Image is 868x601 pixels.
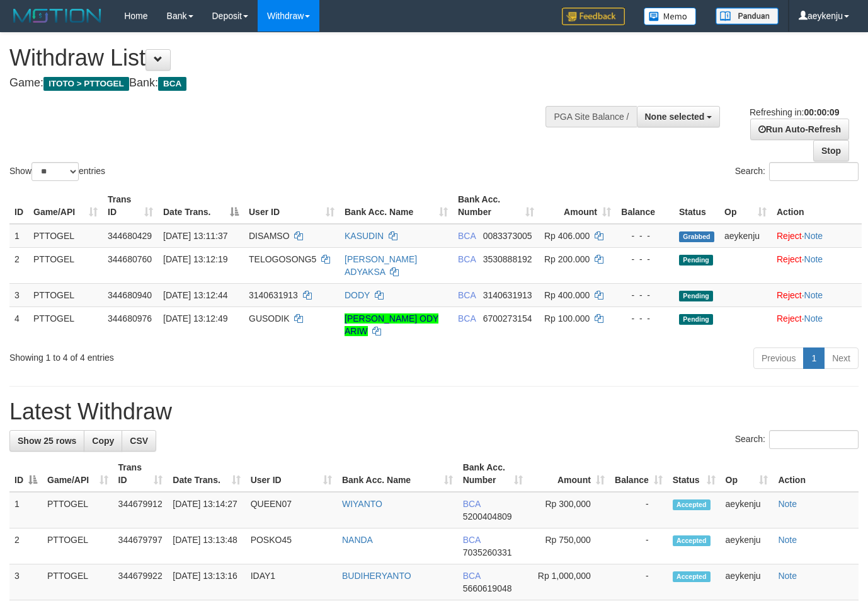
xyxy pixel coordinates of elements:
span: Rp 406.000 [544,231,590,241]
a: CSV [122,430,156,452]
select: Showentries [31,162,79,181]
button: None selected [637,106,721,127]
span: Accepted [673,535,711,546]
td: PTTOGEL [28,247,103,283]
a: Reject [777,231,802,241]
a: Note [778,499,797,509]
span: Copy 5660619048 to clipboard [463,583,512,593]
a: WIYANTO [342,499,382,509]
span: Accepted [673,571,711,582]
th: Trans ID: activate to sort column ascending [113,456,168,492]
h1: Latest Withdraw [9,399,859,424]
td: aeykenju [721,564,774,600]
span: BCA [458,254,476,264]
span: [DATE] 13:12:44 [163,290,227,300]
span: Copy 3140631913 to clipboard [483,290,532,300]
th: Game/API: activate to sort column ascending [28,188,103,224]
img: Feedback.jpg [562,8,625,25]
span: BCA [463,571,481,581]
span: BCA [158,77,186,91]
th: Trans ID: activate to sort column ascending [103,188,158,224]
td: PTTOGEL [42,492,113,528]
td: · [772,283,862,306]
th: Status: activate to sort column ascending [668,456,721,492]
strong: 00:00:09 [804,107,839,117]
span: Rp 400.000 [544,290,590,300]
a: [PERSON_NAME] ODY ARIW [345,313,438,336]
span: Copy 5200404809 to clipboard [463,511,512,522]
th: Amount: activate to sort column ascending [528,456,609,492]
img: MOTION_logo.png [9,6,105,25]
span: Copy 6700273154 to clipboard [483,313,532,324]
a: NANDA [342,535,373,545]
td: 3 [9,564,42,600]
td: 4 [9,306,28,342]
span: BCA [458,313,476,324]
th: Game/API: activate to sort column ascending [42,456,113,492]
a: Note [804,254,823,264]
div: - - - [621,289,669,301]
td: Rp 750,000 [528,528,609,564]
th: Bank Acc. Name: activate to sort column ascending [340,188,453,224]
span: Pending [679,255,713,265]
span: BCA [458,231,476,241]
th: Date Trans.: activate to sort column ascending [168,456,245,492]
a: KASUDIN [345,231,384,241]
span: Show 25 rows [18,436,76,446]
td: QUEEN07 [246,492,337,528]
span: Pending [679,314,713,325]
span: Copy [92,436,114,446]
td: · [772,306,862,342]
th: Balance [616,188,674,224]
span: BCA [463,499,481,509]
span: TELOGOSONG5 [249,254,316,264]
th: User ID: activate to sort column ascending [246,456,337,492]
th: Action [772,188,862,224]
span: Copy 0083373005 to clipboard [483,231,532,241]
span: None selected [645,112,705,122]
a: Run Auto-Refresh [750,119,849,140]
div: - - - [621,312,669,325]
th: Bank Acc. Number: activate to sort column ascending [458,456,528,492]
span: Refreshing in: [750,107,839,117]
a: Note [778,535,797,545]
span: Copy 3530888192 to clipboard [483,254,532,264]
th: Op: activate to sort column ascending [721,456,774,492]
span: 344680429 [108,231,152,241]
td: 1 [9,224,28,248]
td: - [610,492,668,528]
a: Previous [753,347,804,369]
td: 344679922 [113,564,168,600]
td: aeykenju [721,492,774,528]
td: PTTOGEL [42,528,113,564]
td: Rp 1,000,000 [528,564,609,600]
span: Rp 200.000 [544,254,590,264]
td: PTTOGEL [28,306,103,342]
td: · [772,224,862,248]
div: PGA Site Balance / [545,106,636,127]
th: Amount: activate to sort column ascending [539,188,616,224]
a: Reject [777,313,802,324]
a: DODY [345,290,370,300]
h1: Withdraw List [9,45,566,71]
td: PTTOGEL [28,224,103,248]
td: PTTOGEL [42,564,113,600]
td: 3 [9,283,28,306]
th: Status [674,188,719,224]
span: [DATE] 13:12:49 [163,313,227,324]
span: Accepted [673,499,711,510]
span: ITOTO > PTTOGEL [43,77,129,91]
span: Copy 7035260331 to clipboard [463,547,512,557]
label: Show entries [9,162,105,181]
label: Search: [735,162,859,181]
div: - - - [621,253,669,265]
div: Showing 1 to 4 of 4 entries [9,346,352,364]
span: GUSODIK [249,313,290,324]
span: 344680976 [108,313,152,324]
span: Pending [679,291,713,301]
td: aeykenju [719,224,772,248]
span: 3140631913 [249,290,298,300]
a: 1 [803,347,825,369]
input: Search: [769,162,859,181]
span: CSV [130,436,148,446]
